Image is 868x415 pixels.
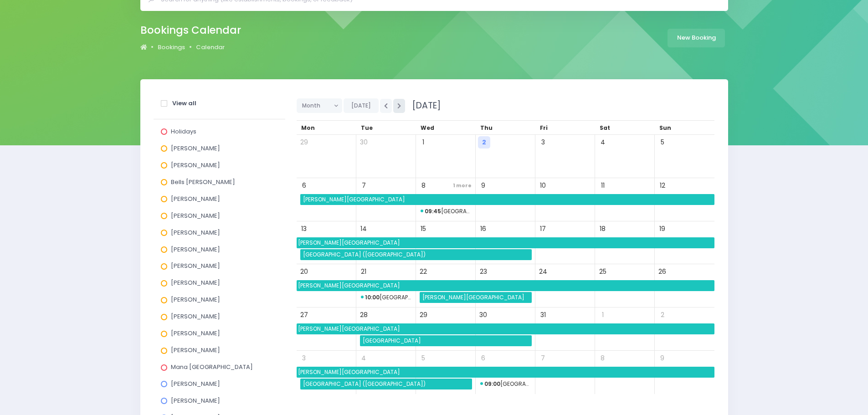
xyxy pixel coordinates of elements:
[298,136,310,149] span: 29
[417,179,430,192] span: 8
[668,29,725,47] a: New Booking
[302,99,330,113] span: Month
[421,206,471,217] span: Hillside Primary School
[417,352,430,364] span: 5
[421,292,532,303] span: Lumsden School
[477,352,489,364] span: 6
[659,124,671,132] span: Sun
[298,266,310,278] span: 20
[298,352,310,364] span: 3
[196,43,225,52] a: Calendar
[298,179,310,192] span: 6
[171,346,220,354] span: [PERSON_NAME]
[171,144,220,153] span: [PERSON_NAME]
[297,98,343,113] button: Month
[171,245,220,254] span: [PERSON_NAME]
[417,136,430,149] span: 1
[171,295,220,304] span: [PERSON_NAME]
[358,223,370,235] span: 14
[537,223,549,235] span: 17
[302,379,472,389] span: St Theresa's School (Invercargill)
[358,352,370,364] span: 4
[540,124,548,132] span: Fri
[358,266,370,278] span: 21
[171,396,220,405] span: [PERSON_NAME]
[425,207,441,215] strong: 09:45
[361,124,373,132] span: Tue
[656,266,668,278] span: 26
[656,179,668,192] span: 12
[171,312,220,321] span: [PERSON_NAME]
[361,335,532,346] span: Māruawai College
[596,179,609,192] span: 11
[297,367,714,378] span: Lumsden School
[171,329,220,338] span: [PERSON_NAME]
[656,223,668,235] span: 19
[171,261,220,270] span: [PERSON_NAME]
[478,136,490,149] span: 2
[297,323,714,334] span: Lumsden School
[171,195,220,203] span: [PERSON_NAME]
[171,178,235,186] span: Bells [PERSON_NAME]
[600,124,610,132] span: Sat
[596,309,609,321] span: 1
[656,136,668,149] span: 5
[297,280,714,291] span: Lumsden School
[477,266,489,278] span: 23
[537,136,549,149] span: 3
[172,99,196,108] strong: View all
[417,266,430,278] span: 22
[358,309,370,321] span: 28
[537,309,549,321] span: 31
[365,293,380,301] strong: 10:00
[171,211,220,220] span: [PERSON_NAME]
[302,194,714,205] span: Lumsden School
[451,179,474,192] span: 1 more
[298,223,310,235] span: 13
[656,352,668,364] span: 9
[596,266,609,278] span: 25
[302,249,532,260] span: St Patrick's School (Invercargill)
[480,379,531,389] span: St Theresa's School (Invercargill)
[406,99,441,112] span: [DATE]
[171,127,196,136] span: Holidays
[361,292,411,303] span: Mararoa School
[140,24,241,36] h2: Bookings Calendar
[596,352,609,364] span: 8
[477,309,489,321] span: 30
[171,161,220,169] span: [PERSON_NAME]
[421,124,434,132] span: Wed
[537,352,549,364] span: 7
[596,223,609,235] span: 18
[537,266,549,278] span: 24
[344,98,379,113] button: [DATE]
[171,363,253,371] span: Mana [GEOGRAPHIC_DATA]
[158,43,185,52] a: Bookings
[480,124,493,132] span: Thu
[358,136,370,149] span: 30
[477,179,489,192] span: 9
[358,179,370,192] span: 7
[537,179,549,192] span: 10
[171,278,220,287] span: [PERSON_NAME]
[171,379,220,388] span: [PERSON_NAME]
[417,223,430,235] span: 15
[484,380,500,388] strong: 09:00
[301,124,315,132] span: Mon
[477,223,489,235] span: 16
[596,136,609,149] span: 4
[297,237,714,248] span: Lumsden School
[298,309,310,321] span: 27
[417,309,430,321] span: 29
[171,228,220,237] span: [PERSON_NAME]
[656,309,668,321] span: 2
